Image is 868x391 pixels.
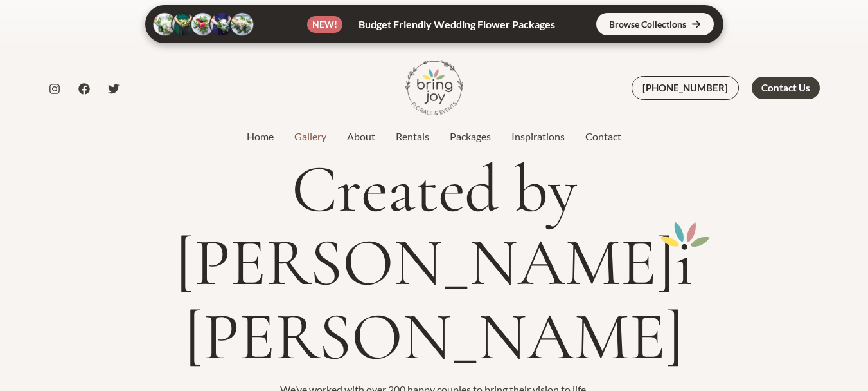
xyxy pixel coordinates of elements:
[236,129,284,144] a: Home
[675,226,693,300] mark: i
[575,129,632,144] a: Contact
[405,59,463,117] img: Bring Joy
[752,77,820,99] a: Contact Us
[78,83,90,95] a: Facebook
[49,153,820,374] h1: Created by [PERSON_NAME] [PERSON_NAME]
[337,129,385,144] a: About
[385,129,439,144] a: Rentals
[236,127,632,146] nav: Site Navigation
[108,83,120,95] a: Twitter
[439,129,501,144] a: Packages
[49,83,60,95] a: Instagram
[501,129,575,144] a: Inspirations
[284,129,337,144] a: Gallery
[632,76,739,100] a: [PHONE_NUMBER]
